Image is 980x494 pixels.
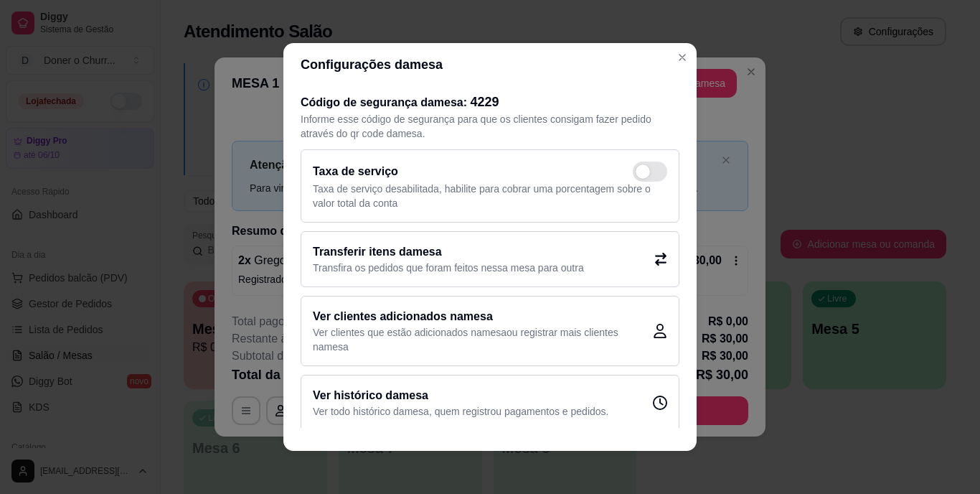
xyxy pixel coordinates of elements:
header: Configurações da mesa [283,43,697,86]
p: Ver clientes que estão adicionados na mesa ou registrar mais clientes na mesa [313,325,653,354]
p: Informe esse código de segurança para que os clientes consigam fazer pedido através do qr code da... [301,112,679,141]
h2: Transferir itens da mesa [313,243,584,261]
button: Close [671,46,694,69]
p: Ver todo histórico da mesa , quem registrou pagamentos e pedidos. [313,404,608,419]
h2: Taxa de serviço [313,163,398,180]
h2: Ver histórico da mesa [313,387,608,404]
h2: Código de segurança da mesa : [301,92,679,112]
p: Transfira os pedidos que foram feitos nessa mesa para outra [313,261,584,275]
span: 4229 [471,95,499,109]
p: Taxa de serviço desabilitada, habilite para cobrar uma porcentagem sobre o valor total da conta [313,182,667,210]
h2: Ver clientes adicionados na mesa [313,308,653,325]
